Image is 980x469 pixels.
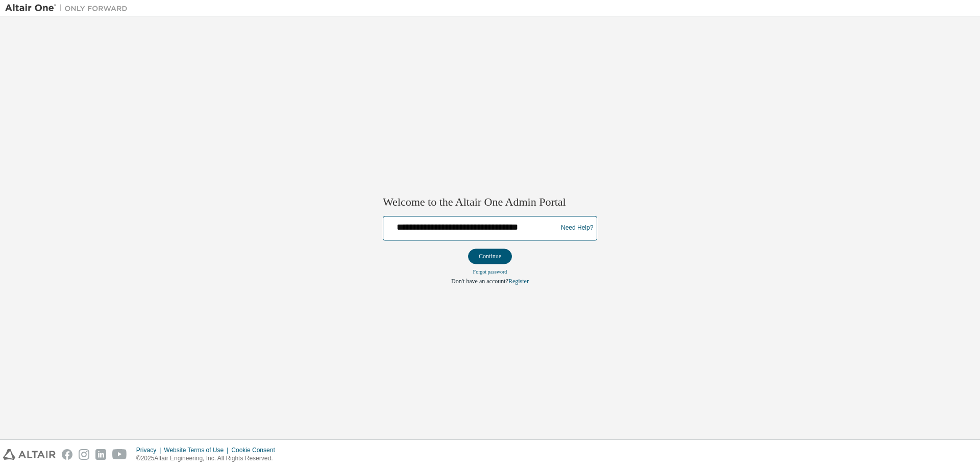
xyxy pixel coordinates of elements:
img: youtube.svg [112,449,127,460]
button: Continue [468,249,512,264]
div: Website Terms of Use [164,446,231,454]
a: Forgot password [473,269,507,275]
div: Privacy [136,446,164,454]
img: instagram.svg [79,449,89,460]
img: Altair One [5,3,133,13]
img: facebook.svg [62,449,72,460]
a: Need Help? [561,228,593,229]
h2: Welcome to the Altair One Admin Portal [383,195,597,210]
a: Register [508,278,529,285]
div: Cookie Consent [231,446,281,454]
span: Don't have an account? [451,278,508,285]
img: altair_logo.svg [3,449,56,460]
img: linkedin.svg [95,449,106,460]
p: © 2025 Altair Engineering, Inc. All Rights Reserved. [136,454,281,463]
